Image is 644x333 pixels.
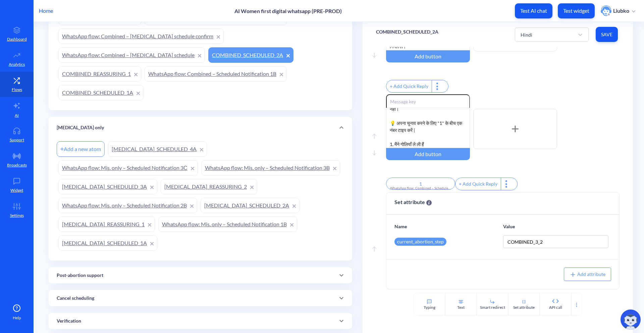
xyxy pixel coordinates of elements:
input: none [503,235,608,248]
div: Add a new atom [57,141,105,157]
p: Dashboard [7,36,27,42]
img: copilot-icon.svg [621,310,641,330]
p: Cancel scheduling [57,295,94,302]
a: [MEDICAL_DATA]_SCHEDULED_1A [58,235,157,251]
div: Post-abortion support [49,267,352,283]
p: Support [10,137,24,143]
div: [MEDICAL_DATA] only [49,117,352,138]
p: Test widget [563,7,589,14]
div: + Add Quick Reply [386,80,432,92]
p: Liubko [613,7,629,14]
p: [MEDICAL_DATA] only [57,124,104,131]
p: AI Women first digital whatsapp (PRE-PROD) [234,8,342,14]
a: WhatsApp flow: Combined – [MEDICAL_DATA] schedule confirm [58,29,224,44]
p: Widget [10,187,23,193]
p: Name [394,223,500,230]
a: [MEDICAL_DATA]_SCHEDULED_4A [108,141,207,157]
p: Value [503,223,608,230]
a: [MEDICAL_DATA]_REASSURING_1 [58,217,155,232]
div: Set attribute [513,304,535,311]
div: + Add Quick Reply [455,178,501,190]
a: WhatsApp flow: Combined – [MEDICAL_DATA] schedule [58,47,205,63]
span: Set attribute [394,198,432,206]
a: WhatsApp flow: Mis. only – Scheduled Notification 1B [158,217,297,232]
div: Cancel scheduling [49,290,352,306]
div: यदि आप गोलियाँ जीभ के नीचे रखे हुए 30 मिनट के भीतर उल्टी कर देती हैं, तो इस खुराक को दोबारा लेना ... [386,108,470,148]
div: API call [549,304,562,311]
p: Settings [10,212,24,219]
p: Home [39,7,53,15]
img: user photo [601,5,611,16]
p: Verification [57,318,81,325]
div: Add button [386,148,470,160]
p: COMBINED_SCHEDULED_2A [376,29,438,35]
p: Flows [12,87,22,93]
a: COMBINED_SCHEDULED_2A [208,47,293,63]
a: WhatsApp flow: Mis. only – Scheduled Notification 2B [58,198,197,213]
div: Typing [424,304,435,311]
button: user photoLiubko [597,5,639,17]
a: WhatsApp flow: Mis. only – Scheduled Notification 3B [201,160,340,176]
div: Hindi [521,31,532,38]
button: Test AI chat [515,3,552,18]
a: WhatsApp flow: Mis. only – Scheduled Notification 3С [58,160,198,176]
p: AI [15,112,19,118]
a: COMBINED_SCHEDULED_1A [58,85,144,100]
div: Verification [49,313,352,329]
div: WhatsApp flow: Combined – Scheduled Notification 2B [390,186,451,191]
a: [MEDICAL_DATA]_SCHEDULED_2A [201,198,300,213]
div: Text [457,304,465,311]
input: Reply title [386,178,455,190]
span: Help [13,315,21,321]
span: Save [601,31,612,38]
a: WhatsApp flow: Combined – Scheduled Notification 1B [145,66,287,82]
div: current_abortion_step [394,238,446,246]
a: [MEDICAL_DATA]_REASSURING_2 [161,179,257,194]
a: [MEDICAL_DATA]_SCHEDULED_3A [58,179,157,194]
p: Broadcasts [7,162,27,168]
button: Save [596,27,618,42]
p: Test AI chat [520,7,547,14]
div: Smart redirect [480,304,505,311]
button: Test widget [558,3,595,18]
p: Post-abortion support [57,272,103,279]
p: Analytics [9,61,25,67]
span: Add attribute [570,271,605,277]
input: Message key [386,94,470,108]
a: COMBINED_REASSURING_1 [58,66,141,82]
div: Add button [386,50,470,62]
